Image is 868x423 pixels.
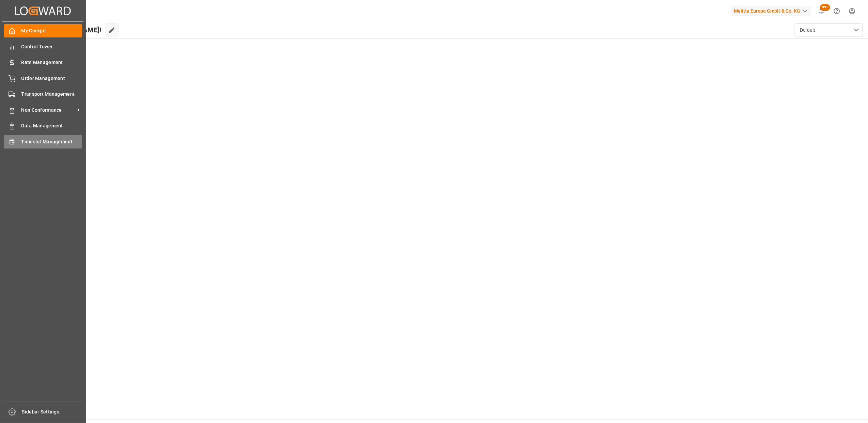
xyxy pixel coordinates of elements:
[829,3,845,19] button: Help Center
[21,27,82,34] span: My Cockpit
[814,3,829,19] button: show 100 new notifications
[21,122,82,129] span: Data Management
[4,40,82,53] a: Control Tower
[4,56,82,69] a: Rate Management
[4,135,82,148] a: Timeslot Management
[21,59,82,66] span: Rate Management
[21,91,82,98] span: Transport Management
[21,138,82,145] span: Timeslot Management
[4,24,82,37] a: My Cockpit
[731,4,814,17] button: Melitta Europa GmbH & Co. KG
[4,88,82,101] a: Transport Management
[21,43,82,50] span: Control Tower
[21,75,82,82] span: Order Management
[22,408,83,416] span: Sidebar Settings
[800,27,815,34] span: Default
[21,107,75,114] span: Non Conformance
[4,72,82,85] a: Order Management
[731,6,811,16] div: Melitta Europa GmbH & Co. KG
[820,4,830,11] span: 99+
[795,23,863,36] button: open menu
[4,119,82,132] a: Data Management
